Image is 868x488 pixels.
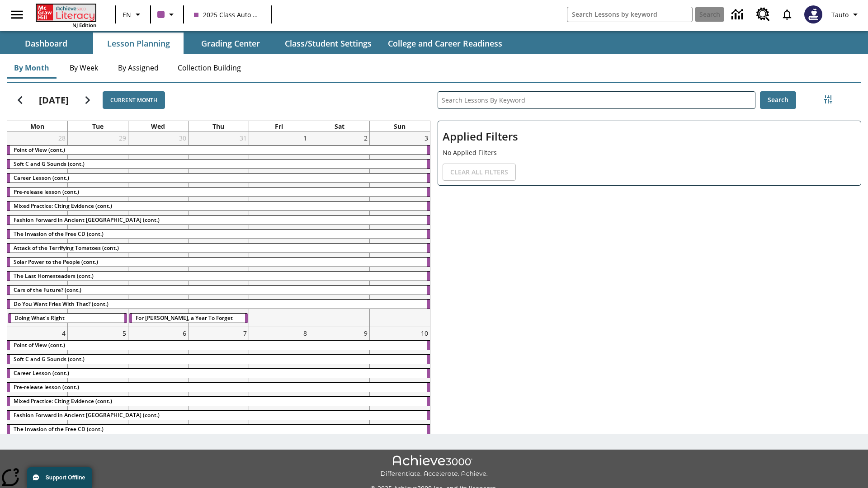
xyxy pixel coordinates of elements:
div: Soft C and G Sounds (cont.) [7,160,430,169]
a: August 3, 2025 [423,132,430,144]
span: The Last Homesteaders (cont.) [14,272,94,280]
span: NJ Edition [72,22,96,28]
button: Collection Building [170,57,248,79]
button: By Week [61,57,106,79]
span: Fashion Forward in Ancient Rome (cont.) [14,216,160,224]
td: August 3, 2025 [369,132,430,327]
img: Achieve3000 Differentiate Accelerate Achieve [380,455,488,478]
button: Support Offline [27,467,92,488]
div: Pre-release lesson (cont.) [7,383,430,392]
a: August 5, 2025 [121,327,128,339]
div: For Armstrong, a Year To Forget [129,314,248,323]
button: By Month [7,57,57,79]
div: The Invasion of the Free CD (cont.) [7,425,430,434]
span: Career Lesson (cont.) [14,174,69,182]
span: Soft C and G Sounds (cont.) [14,355,85,363]
button: Open side menu [4,1,30,28]
a: Saturday [333,121,346,131]
td: July 28, 2025 [7,132,68,327]
span: Tauto [831,10,849,19]
button: Filters Side menu [819,90,837,108]
a: Notifications [775,3,799,26]
button: Lesson Planning [93,33,184,54]
div: Pre-release lesson (cont.) [7,188,430,197]
button: Language: EN, Select a language [118,6,147,23]
a: August 4, 2025 [60,327,67,339]
span: Fashion Forward in Ancient Rome (cont.) [14,411,160,419]
td: July 31, 2025 [189,132,249,327]
div: Career Lesson (cont.) [7,174,430,183]
div: Mixed Practice: Citing Evidence (cont.) [7,397,430,406]
a: August 6, 2025 [181,327,188,339]
a: Resource Center, Will open in new tab [751,2,775,27]
div: Point of View (cont.) [7,145,430,155]
a: Data Center [726,2,751,27]
div: Home [36,3,96,28]
button: Current Month [103,91,165,109]
td: August 1, 2025 [249,132,309,327]
div: Fashion Forward in Ancient Rome (cont.) [7,216,430,225]
a: Sunday [392,121,407,131]
h2: Applied Filters [443,126,856,148]
td: July 29, 2025 [68,132,128,327]
div: Career Lesson (cont.) [7,369,430,378]
span: Solar Power to the People (cont.) [14,258,98,266]
span: Pre-release lesson (cont.) [14,383,79,391]
td: August 2, 2025 [309,132,370,327]
a: July 30, 2025 [177,132,188,144]
div: Do You Want Fries With That? (cont.) [7,300,430,309]
div: Cars of the Future? (cont.) [7,286,430,295]
input: search field [567,7,692,22]
span: Point of View (cont.) [14,341,65,349]
a: August 2, 2025 [362,132,369,144]
a: Wednesday [149,121,167,131]
a: August 8, 2025 [302,327,309,339]
button: Next [76,89,99,112]
a: August 1, 2025 [302,132,309,144]
div: Applied Filters [438,121,861,186]
img: Avatar [804,5,822,23]
button: Class/Student Settings [278,33,379,54]
span: Mixed Practice: Citing Evidence (cont.) [14,397,112,405]
span: Doing What's Right [14,314,65,322]
span: Support Offline [46,474,85,481]
span: Do You Want Fries With That? (cont.) [14,300,108,308]
span: Soft C and G Sounds (cont.) [14,160,85,168]
a: July 31, 2025 [238,132,249,144]
span: EN [123,10,131,19]
a: July 28, 2025 [57,132,67,144]
span: The Invasion of the Free CD (cont.) [14,230,104,238]
p: No Applied Filters [443,148,856,157]
a: August 9, 2025 [362,327,369,339]
button: College and Career Readiness [381,33,509,54]
div: Search [430,80,861,434]
span: Attack of the Terrifying Tomatoes (cont.) [14,244,119,252]
a: August 7, 2025 [241,327,249,339]
span: Career Lesson (cont.) [14,369,69,377]
input: Search Lessons By Keyword [438,92,755,108]
button: Previous [9,89,32,112]
span: Pre-release lesson (cont.) [14,188,79,196]
a: Thursday [211,121,226,131]
button: Profile/Settings [828,6,864,23]
button: Select a new avatar [799,3,828,26]
span: Cars of the Future? (cont.) [14,286,81,294]
td: July 30, 2025 [128,132,189,327]
div: Mixed Practice: Citing Evidence (cont.) [7,202,430,211]
div: Attack of the Terrifying Tomatoes (cont.) [7,244,430,253]
a: July 29, 2025 [117,132,128,144]
div: The Invasion of the Free CD (cont.) [7,230,430,239]
a: Monday [28,121,46,131]
span: 2025 Class Auto Grade 13 [194,10,261,19]
button: Search [760,91,796,109]
a: August 10, 2025 [419,327,430,339]
a: Friday [273,121,285,131]
span: The Invasion of the Free CD (cont.) [14,425,104,433]
div: Point of View (cont.) [7,341,430,350]
span: Mixed Practice: Citing Evidence (cont.) [14,202,112,210]
button: Dashboard [1,33,91,54]
a: Tuesday [90,121,105,131]
button: Class color is purple. Change class color [154,6,180,23]
span: For Armstrong, a Year To Forget [136,314,233,322]
button: By Assigned [111,57,166,79]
